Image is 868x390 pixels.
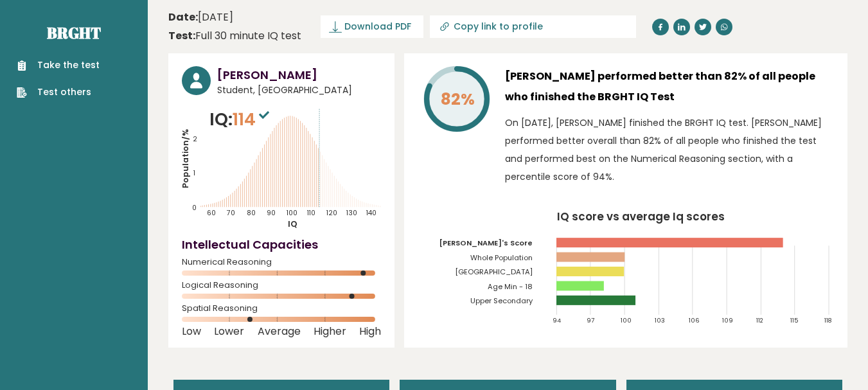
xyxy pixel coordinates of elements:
p: On [DATE], [PERSON_NAME] finished the BRGHT IQ test. [PERSON_NAME] performed better overall than ... [505,114,834,186]
tspan: 110 [308,208,316,218]
a: Test others [17,85,100,99]
span: Low [182,329,201,334]
span: Download PDF [344,20,411,33]
h4: Intellectual Capacities [182,236,381,253]
tspan: 120 [327,208,338,218]
tspan: 103 [655,316,665,324]
tspan: 2 [193,134,197,144]
span: Numerical Reasoning [182,260,381,265]
div: Full 30 minute IQ test [168,28,301,44]
time: [DATE] [168,10,233,25]
span: Lower [214,329,244,334]
b: Test: [168,28,195,43]
a: Brght [47,22,101,43]
a: Download PDF [321,15,423,38]
tspan: 97 [587,316,594,324]
span: Spatial Reasoning [182,306,381,311]
tspan: 130 [346,208,357,218]
tspan: 0 [192,204,197,213]
tspan: 94 [553,316,561,324]
tspan: 140 [367,208,377,218]
tspan: 80 [247,208,256,218]
tspan: 112 [757,316,764,324]
p: IQ: [209,107,272,132]
tspan: 106 [689,316,700,324]
tspan: 1 [193,168,195,178]
tspan: [PERSON_NAME]'s Score [439,238,533,248]
span: Average [258,329,301,334]
tspan: 100 [287,208,298,218]
tspan: 60 [207,208,216,218]
tspan: Age Min - 18 [488,281,533,292]
span: High [359,329,381,334]
b: Date: [168,10,198,24]
tspan: 109 [723,316,734,324]
tspan: 100 [621,316,632,324]
tspan: Upper Secondary [470,296,533,306]
h3: [PERSON_NAME] [217,66,381,84]
tspan: 70 [227,208,236,218]
tspan: Whole Population [470,253,533,263]
span: Higher [314,329,346,334]
tspan: 115 [790,316,798,324]
tspan: Population/% [180,129,191,188]
tspan: [GEOGRAPHIC_DATA] [455,267,533,277]
tspan: 82% [441,88,475,111]
tspan: IQ score vs average Iq scores [557,209,725,224]
h3: [PERSON_NAME] performed better than 82% of all people who finished the BRGHT IQ Test [505,66,834,107]
tspan: IQ [288,218,298,229]
span: Student, [GEOGRAPHIC_DATA] [217,84,381,97]
tspan: 90 [267,208,276,218]
span: 114 [233,107,272,131]
span: Logical Reasoning [182,283,381,288]
a: Take the test [17,58,100,72]
tspan: 118 [824,316,832,324]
